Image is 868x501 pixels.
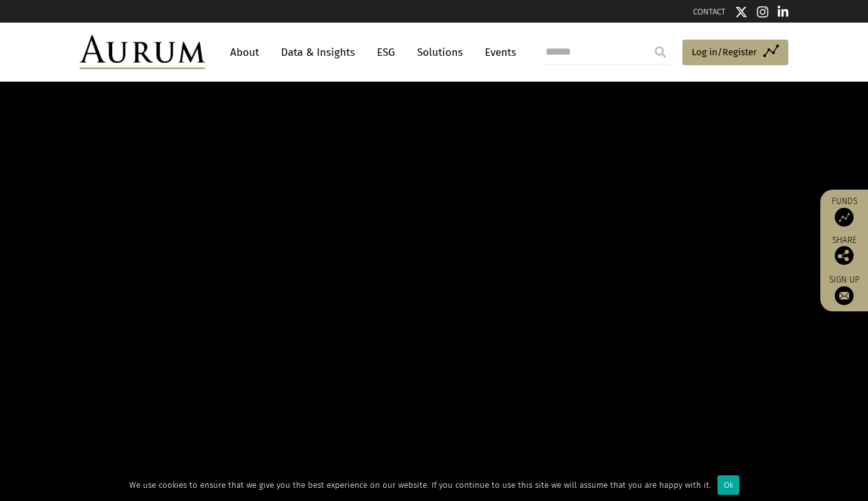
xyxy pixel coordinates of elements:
input: Submit [648,40,673,65]
a: About [224,41,265,64]
a: ESG [371,41,401,64]
a: Sign up [827,274,862,305]
a: Data & Insights [275,41,361,64]
img: Twitter icon [735,6,748,18]
a: Log in/Register [682,40,788,66]
img: Aurum [80,35,205,69]
span: Log in/Register [692,45,757,60]
a: CONTACT [693,7,726,16]
img: Share this post [835,246,854,265]
a: Solutions [411,41,469,64]
a: Funds [827,196,862,227]
a: Events [479,41,516,64]
img: Access Funds [835,208,854,227]
div: Ok [717,475,739,495]
img: Sign up to our newsletter [835,286,854,305]
img: Linkedin icon [778,6,789,18]
div: Share [827,236,862,265]
img: Instagram icon [757,6,768,18]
